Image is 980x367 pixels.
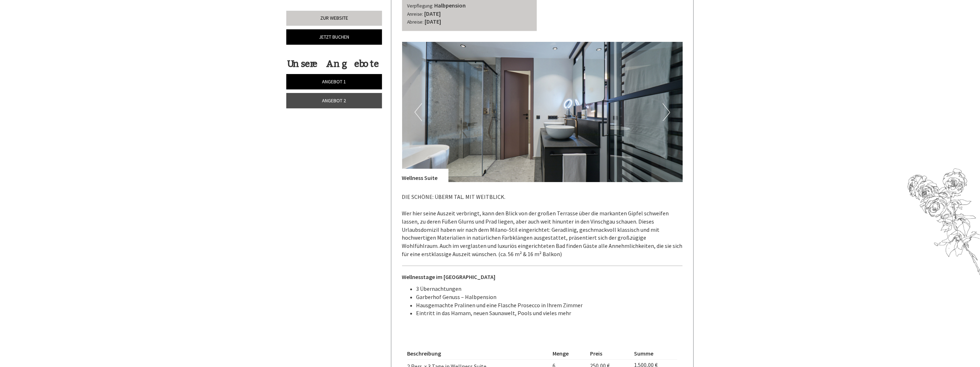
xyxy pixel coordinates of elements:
th: Preis [588,348,632,359]
span: Angebot 1 [322,78,346,85]
b: Halbpension [435,2,466,9]
button: Previous [415,103,422,121]
th: Beschreibung [407,348,550,359]
small: Anreise: [407,11,424,17]
th: Summe [632,348,677,359]
a: Zur Website [286,11,382,26]
div: Wellness Suite [402,169,449,182]
a: Jetzt buchen [286,29,382,45]
small: Abreise: [407,19,424,25]
li: Hausgemachte Pralinen und eine Flasche Prosecco in Ihrem Zimmer [416,302,683,310]
b: [DATE] [425,10,441,17]
strong: Wellnesstage im [GEOGRAPHIC_DATA] [402,274,496,281]
img: image [402,42,683,182]
button: Next [663,103,670,121]
div: Unsere Angebote [286,57,380,70]
th: Menge [550,348,588,359]
li: 3 Übernachtungen [416,285,683,293]
b: [DATE] [425,18,441,25]
li: Garberhof Genuss – Halbpension [416,293,683,302]
p: DIE SCHÖNE: ÜBERM TAL. MIT WEITBLICK. Wer hier seine Auszeit verbringt, kann den Blick von der gr... [402,193,683,259]
small: Verpflegung: [407,3,434,9]
span: Angebot 2 [322,97,346,104]
li: Eintritt in das Hamam, neuen Saunawelt, Pools und vieles mehr [416,309,683,318]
